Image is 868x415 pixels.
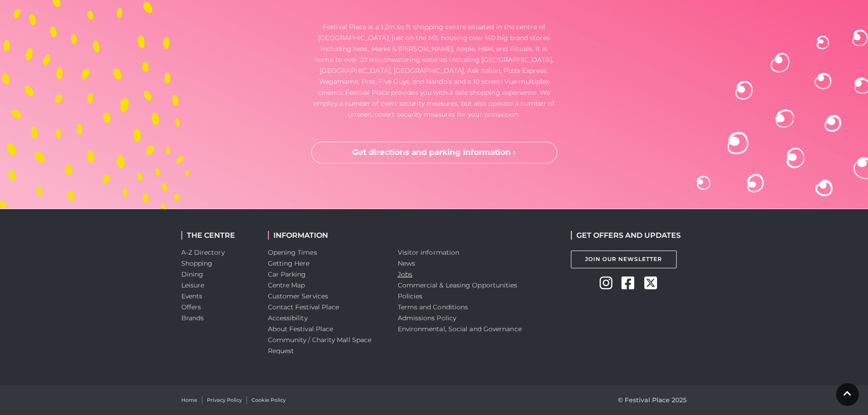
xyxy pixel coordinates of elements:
[268,325,334,333] a: About Festival Place
[181,396,197,404] a: Home
[311,21,557,120] p: Festival Place is a 1.2m sq ft shopping centre situated in the centre of [GEOGRAPHIC_DATA], just ...
[181,303,201,311] a: Offers
[268,303,339,311] a: Contact Festival Place
[571,251,677,268] a: Join Our Newsletter
[181,231,254,240] h2: THE CENTRE
[268,336,372,355] a: Community / Charity Mall Space Request
[181,270,204,278] a: Dining
[398,259,415,267] a: News
[398,303,468,311] a: Terms and Conditions
[398,248,460,256] a: Visitor information
[398,292,423,300] a: Policies
[268,314,308,322] a: Accessibility
[268,292,329,300] a: Customer Services
[311,142,557,164] a: Get directions and parking information ›
[398,325,522,333] a: Environmental, Social and Governance
[398,270,412,278] a: Jobs
[181,259,213,267] a: Shopping
[268,259,310,267] a: Getting Here
[181,292,203,300] a: Events
[398,314,457,322] a: Admissions Policy
[181,314,204,322] a: Brands
[398,281,518,289] a: Commercial & Leasing Opportunities
[268,281,305,289] a: Centre Map
[181,281,205,289] a: Leisure
[268,231,384,240] h2: INFORMATION
[268,248,317,256] a: Opening Times
[252,396,286,404] a: Cookie Policy
[207,396,242,404] a: Privacy Policy
[181,248,225,256] a: A-Z Directory
[268,270,306,278] a: Car Parking
[618,395,687,405] p: © Festival Place 2025
[571,231,681,240] h2: GET OFFERS AND UPDATES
